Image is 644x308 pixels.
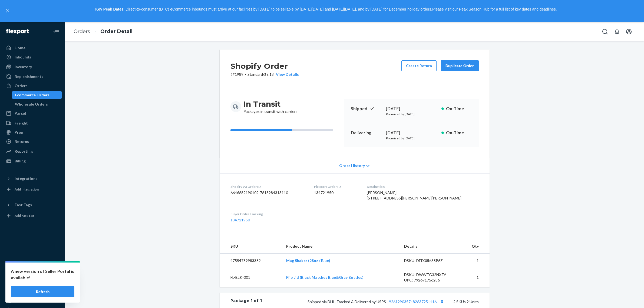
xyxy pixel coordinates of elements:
[623,26,634,37] button: Open account menu
[439,298,446,305] button: Copy tracking number
[339,163,365,168] span: Order History
[441,60,479,71] button: Duplicate Order
[389,299,437,304] a: 9261290357482637251116
[286,275,364,280] a: Flip Lid (Black Matches Blue&Gray Bottles)
[351,106,382,112] p: Shipped
[446,130,472,136] p: On-Time
[3,109,62,118] a: Parcel
[262,298,478,305] div: 2 SKUs 2 Units
[15,54,31,60] div: Inbounds
[3,147,62,156] a: Reporting
[386,112,437,116] p: Promised by [DATE]
[220,268,282,287] td: FL-BLK-001
[3,201,62,209] button: Fast Tags
[230,298,262,305] div: Package 1 of 1
[308,299,446,304] span: Shipped via DHL, Tracked & Delivered by USPS
[314,184,358,189] dt: Flexport Order ID
[459,254,489,268] td: 1
[15,92,49,98] div: Ecommerce Orders
[459,239,489,254] th: Qty
[230,218,250,222] a: 134721950
[286,258,330,263] a: Mag Shaker (28oz / Blue)
[15,83,28,89] div: Orders
[15,139,29,144] div: Returns
[15,213,34,218] div: Add Fast Tag
[367,190,461,200] span: [PERSON_NAME] [STREET_ADDRESS][PERSON_NAME][PERSON_NAME]
[3,185,62,194] a: Add Integration
[445,63,474,68] div: Duplicate Order
[3,81,62,90] a: Orders
[404,277,455,283] div: UPC: 792671756286
[3,137,62,146] a: Returns
[400,239,459,254] th: Details
[3,157,62,165] a: Billing
[12,100,62,109] a: Wholesale Orders
[11,268,74,281] p: A new version of Seller Portal is available!
[3,72,62,81] a: Replenishments
[432,7,557,11] a: Please visit our Peak Season Hub for a full list of key dates and deadlines.
[3,53,62,61] a: Inbounds
[314,190,358,195] dd: 134721950
[15,64,32,70] div: Inventory
[386,106,437,112] div: [DATE]
[100,28,133,34] a: Order Detail
[3,211,62,220] a: Add Fast Tag
[367,184,479,189] dt: Destination
[612,26,622,37] button: Open notifications
[404,258,455,263] div: DSKU: DED38MS8P6Z
[5,8,10,14] button: close,
[459,268,489,287] td: 1
[230,60,299,72] h2: Shopify Order
[13,5,639,14] p: : Direct-to-consumer (DTC) eCommerce inbounds must arrive at our facilities by [DATE] to be sella...
[404,272,455,277] div: DSKU: DWWTG32NXTA
[386,136,437,140] p: Promised by [DATE]
[15,130,23,135] div: Prep
[247,72,263,77] span: Standard
[230,72,299,77] p: # #1989 / $9.13
[600,26,610,37] button: Open Search Box
[3,174,62,183] button: Integrations
[274,72,299,77] button: View Details
[3,287,62,296] a: Settings
[282,239,400,254] th: Product Name
[243,99,298,114] div: Packages in transit with carriers
[6,29,29,34] img: Flexport logo
[3,119,62,127] a: Freight
[15,101,48,107] div: Wholesale Orders
[243,99,298,109] h3: In Transit
[15,149,33,154] div: Reporting
[3,128,62,137] a: Prep
[230,190,305,195] dd: 6646682190102-7618984313110
[220,254,282,268] td: 47554759983382
[3,296,62,305] a: Talk to Support
[230,184,305,189] dt: Shopify V3 Order ID
[69,24,137,40] ol: breadcrumbs
[351,130,382,136] p: Delivering
[15,158,26,164] div: Billing
[51,26,62,37] button: Close Navigation
[15,120,28,126] div: Freight
[446,106,472,112] p: On-Time
[15,176,37,181] div: Integrations
[11,286,74,297] button: Refresh
[3,44,62,52] a: Home
[12,91,62,99] a: Ecommerce Orders
[15,111,26,116] div: Parcel
[3,63,62,71] a: Inventory
[15,187,39,192] div: Add Integration
[74,28,90,34] a: Orders
[245,72,246,77] span: •
[15,203,32,207] div: Fast Tags
[95,7,123,11] strong: Key Peak Dates
[401,60,437,71] button: Create Return
[220,239,282,254] th: SKU
[230,212,305,216] dt: Buyer Order Tracking
[15,45,25,51] div: Home
[15,74,43,79] div: Replenishments
[386,130,437,136] div: [DATE]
